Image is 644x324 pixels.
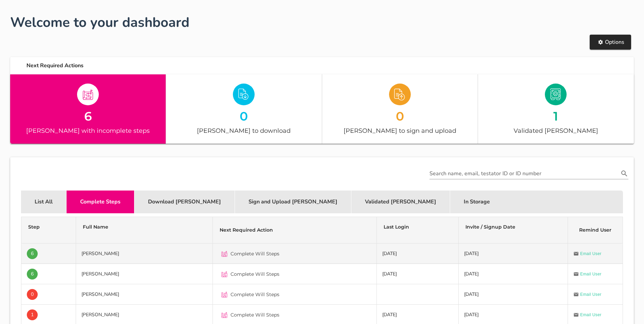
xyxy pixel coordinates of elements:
[31,309,34,320] span: 1
[231,311,279,318] span: Complete Will Steps
[579,227,611,233] span: Remind User
[31,248,34,259] span: 6
[31,269,34,280] span: 6
[478,110,634,122] div: 1
[166,110,321,122] div: 0
[459,217,568,244] th: Invite / Signup Date: Not sorted. Activate to sort ascending.
[580,291,602,298] span: Email User
[235,191,351,213] div: Sign and Upload [PERSON_NAME]
[573,311,602,318] a: Email User
[76,284,213,305] td: [PERSON_NAME]
[618,169,630,178] button: Search name, email, testator ID or ID number appended action
[573,291,602,298] a: Email User
[568,217,623,244] th: Remind User
[31,289,34,300] span: 0
[67,191,134,213] div: Complete Steps
[220,227,273,233] span: Next Required Action
[76,244,213,264] td: [PERSON_NAME]
[76,217,213,244] th: Full Name: Not sorted. Activate to sort ascending.
[21,217,76,244] th: Step: Not sorted. Activate to sort ascending.
[10,110,166,122] div: 6
[590,35,631,50] button: Options
[384,224,409,230] span: Last Login
[450,191,503,213] div: In Storage
[464,291,479,298] span: [DATE]
[231,291,279,298] span: Complete Will Steps
[322,110,478,122] div: 0
[231,271,279,277] span: Complete Will Steps
[377,217,459,244] th: Last Login: Not sorted. Activate to sort ascending.
[134,191,235,213] div: Download [PERSON_NAME]
[377,264,459,284] td: [DATE]
[478,126,634,136] div: Validated [PERSON_NAME]
[573,250,602,257] a: Email User
[351,191,450,213] div: Validated [PERSON_NAME]
[377,244,459,264] td: [DATE]
[464,311,479,318] span: [DATE]
[580,250,602,257] span: Email User
[166,126,321,136] div: [PERSON_NAME] to download
[231,250,279,257] span: Complete Will Steps
[213,217,377,244] th: Next Required Action
[580,271,602,277] span: Email User
[10,12,634,33] h1: Welcome to your dashboard
[10,126,166,136] div: [PERSON_NAME] with incomplete steps
[76,264,213,284] td: [PERSON_NAME]
[464,271,479,277] span: [DATE]
[21,191,67,213] div: List All
[580,311,602,318] span: Email User
[596,38,624,46] span: Options
[464,250,479,257] span: [DATE]
[322,126,478,136] div: [PERSON_NAME] to sign and upload
[83,224,108,230] span: Full Name
[28,224,40,230] span: Step
[573,271,602,277] a: Email User
[465,224,515,230] span: Invite / Signup Date
[21,57,634,74] div: Next Required Actions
